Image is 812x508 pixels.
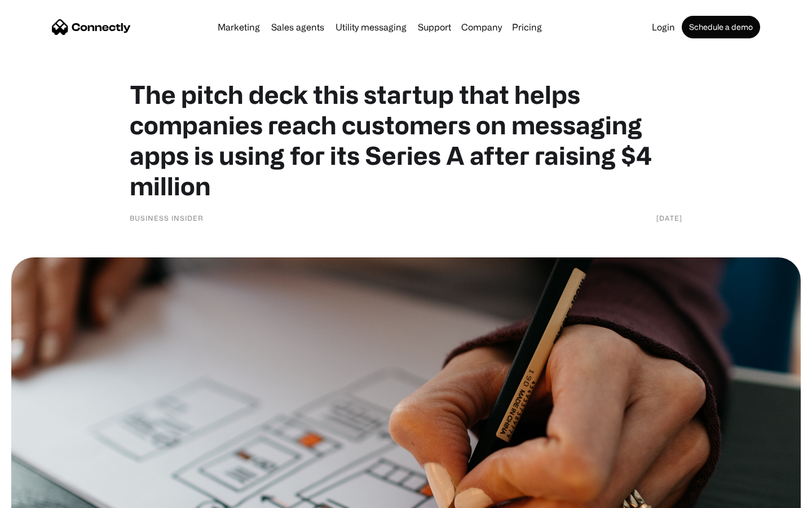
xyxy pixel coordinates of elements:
[413,23,456,32] a: Support
[331,23,411,32] a: Utility messaging
[507,23,546,32] a: Pricing
[458,19,505,35] div: Company
[267,23,329,32] a: Sales agents
[461,19,502,35] div: Company
[213,23,264,32] a: Marketing
[682,16,760,38] a: Schedule a demo
[130,79,682,201] h1: The pitch deck this startup that helps companies reach customers on messaging apps is using for i...
[130,212,204,224] div: Business Insider
[23,488,68,504] ul: Language list
[647,23,679,32] a: Login
[11,488,68,504] aside: Language selected: English
[52,19,131,36] a: home
[656,212,682,224] div: [DATE]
